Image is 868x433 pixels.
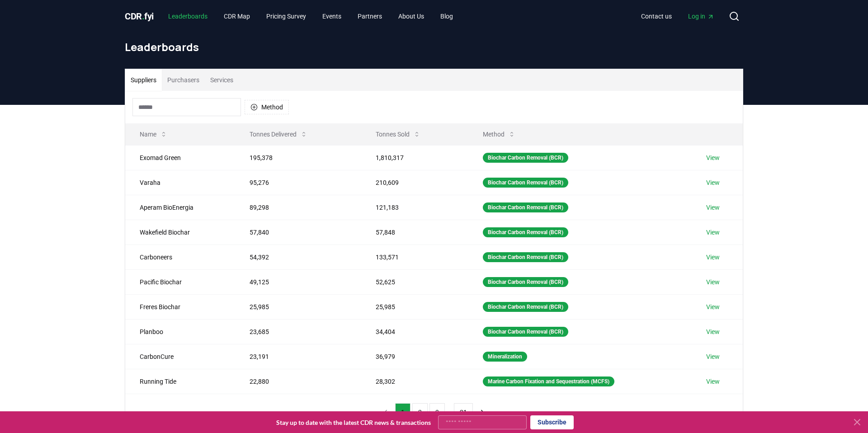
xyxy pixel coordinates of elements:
button: Method [476,125,523,143]
td: 210,609 [361,170,468,195]
a: Blog [433,8,460,24]
a: View [706,302,720,311]
td: 1,810,317 [361,145,468,170]
a: View [706,253,720,262]
span: . [142,11,145,22]
td: 25,985 [361,294,468,319]
td: 36,979 [361,344,468,369]
div: Biochar Carbon Removal (BCR) [483,302,568,312]
a: View [706,278,720,287]
div: Biochar Carbon Removal (BCR) [483,178,568,188]
td: 22,880 [235,369,361,394]
button: 2 [412,403,428,421]
td: 34,404 [361,319,468,344]
div: Biochar Carbon Removal (BCR) [483,252,568,262]
td: 23,191 [235,344,361,369]
td: 121,183 [361,195,468,220]
td: CarbonCure [125,344,235,369]
div: Biochar Carbon Removal (BCR) [483,227,568,237]
a: CDR Map [217,8,257,24]
div: Biochar Carbon Removal (BCR) [483,277,568,287]
td: 95,276 [235,170,361,195]
div: Biochar Carbon Removal (BCR) [483,327,568,337]
button: 21 [454,403,473,421]
td: Aperam BioEnergia [125,195,235,220]
a: View [706,352,720,361]
a: View [706,203,720,212]
nav: Main [161,8,460,24]
td: 133,571 [361,245,468,269]
a: Events [315,8,349,24]
td: Wakefield Biochar [125,220,235,245]
button: Method [245,100,289,114]
button: Name [132,125,175,143]
nav: Main [634,8,722,24]
div: Mineralization [483,352,527,362]
div: Marine Carbon Fixation and Sequestration (MCFS) [483,377,614,386]
a: Partners [350,8,389,24]
td: Varaha [125,170,235,195]
td: 57,840 [235,220,361,245]
li: ... [447,407,452,418]
h1: Leaderboards [125,40,743,54]
td: 49,125 [235,269,361,294]
td: Running Tide [125,369,235,394]
td: 28,302 [361,369,468,394]
div: Biochar Carbon Removal (BCR) [483,202,568,212]
td: 25,985 [235,294,361,319]
button: Tonnes Sold [368,125,428,143]
a: About Us [391,8,431,24]
a: View [706,377,720,386]
a: Contact us [634,8,679,24]
a: Log in [681,8,722,24]
td: Freres Biochar [125,294,235,319]
td: Planboo [125,319,235,344]
td: Exomad Green [125,145,235,170]
button: Services [205,69,239,91]
a: Pricing Survey [259,8,313,24]
button: Suppliers [125,69,162,91]
td: Carboneers [125,245,235,269]
button: Purchasers [162,69,205,91]
td: 89,298 [235,195,361,220]
td: 54,392 [235,245,361,269]
td: 52,625 [361,269,468,294]
button: next page [475,403,490,421]
td: Pacific Biochar [125,269,235,294]
button: 3 [429,403,445,421]
button: Tonnes Delivered [242,125,315,143]
a: View [706,228,720,237]
a: CDR.fyi [125,10,154,23]
a: View [706,153,720,162]
div: Biochar Carbon Removal (BCR) [483,153,568,163]
span: Log in [688,12,714,21]
a: View [706,327,720,336]
a: Leaderboards [161,8,215,24]
td: 195,378 [235,145,361,170]
a: View [706,178,720,187]
td: 23,685 [235,319,361,344]
td: 57,848 [361,220,468,245]
span: CDR fyi [125,11,154,22]
button: 1 [395,403,410,421]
